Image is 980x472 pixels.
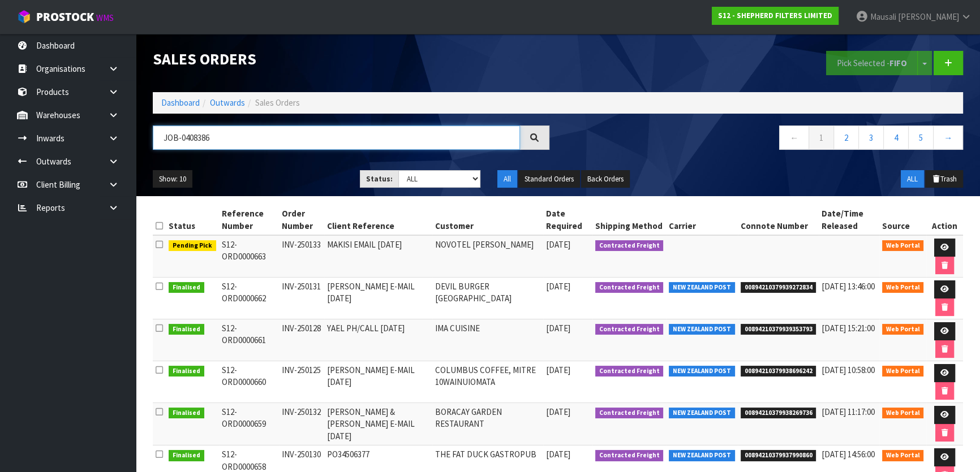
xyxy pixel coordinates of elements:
th: Shipping Method [592,205,667,235]
span: 00894210379938696242 [741,366,816,377]
span: 00894210379937990860 [741,450,816,461]
span: Web Portal [882,408,924,419]
span: [DATE] [546,365,570,375]
button: ALL [901,170,924,188]
span: 00894210379938269736 [741,408,816,419]
span: Contracted Freight [595,240,664,252]
span: Pending Pick [169,240,216,252]
button: Back Orders [581,170,630,188]
span: Contracted Freight [595,282,664,293]
span: NEW ZEALAND POST [669,282,735,293]
span: Contracted Freight [595,450,664,461]
button: Pick Selected -FIFO [826,51,918,75]
span: [DATE] 15:21:00 [822,323,875,334]
th: Status [166,205,219,235]
a: ← [779,125,809,150]
span: 00894210379939272834 [741,282,816,293]
strong: S12 - SHEPHERD FILTERS LIMITED [718,11,832,20]
td: INV-250131 [279,278,324,319]
th: Connote Number [738,205,819,235]
span: Contracted Freight [595,366,664,377]
span: Contracted Freight [595,408,664,419]
th: Order Number [279,205,324,235]
td: YAEL PH/CALL [DATE] [324,319,432,361]
span: [DATE] [546,449,570,460]
span: Web Portal [882,366,924,377]
button: Standard Orders [518,170,580,188]
input: Search sales orders [153,125,520,150]
a: Outwards [210,97,245,108]
th: Source [879,205,927,235]
span: NEW ZEALAND POST [669,408,735,419]
span: [DATE] 10:58:00 [822,365,875,375]
td: S12-ORD0000659 [219,403,279,445]
span: [DATE] [546,281,570,292]
a: → [933,125,963,150]
span: 00894210379939353793 [741,324,816,335]
td: [PERSON_NAME] E-MAIL [DATE] [324,278,432,319]
span: ProStock [36,10,94,24]
nav: Page navigation [566,125,963,153]
span: Finalised [169,282,204,293]
span: Mausali [870,11,896,22]
td: S12-ORD0000660 [219,361,279,403]
td: DEVIL BURGER [GEOGRAPHIC_DATA] [432,278,543,319]
span: Finalised [169,324,204,335]
span: Web Portal [882,240,924,252]
th: Action [926,205,963,235]
h1: Sales Orders [153,51,549,68]
span: NEW ZEALAND POST [669,324,735,335]
span: [DATE] 13:46:00 [822,281,875,292]
td: INV-250132 [279,403,324,445]
a: Dashboard [161,97,200,108]
td: INV-250125 [279,361,324,403]
span: Finalised [169,408,204,419]
th: Carrier [666,205,738,235]
td: S12-ORD0000662 [219,278,279,319]
a: S12 - SHEPHERD FILTERS LIMITED [712,7,839,25]
th: Reference Number [219,205,279,235]
span: [DATE] 14:56:00 [822,449,875,460]
span: [DATE] 11:17:00 [822,406,875,417]
span: Sales Orders [255,97,300,108]
span: NEW ZEALAND POST [669,366,735,377]
td: S12-ORD0000663 [219,235,279,278]
th: Customer [432,205,543,235]
td: INV-250133 [279,235,324,278]
span: Contracted Freight [595,324,664,335]
small: WMS [96,12,114,23]
button: Trash [925,170,963,188]
span: [DATE] [546,239,570,250]
span: Web Portal [882,450,924,461]
span: [PERSON_NAME] [898,11,959,22]
span: Web Portal [882,324,924,335]
strong: Status: [366,174,393,184]
td: IMA CUISINE [432,319,543,361]
th: Date Required [543,205,592,235]
img: cube-alt.png [17,10,31,24]
button: All [497,170,517,188]
span: Finalised [169,366,204,377]
a: 2 [833,125,859,150]
th: Date/Time Released [819,205,879,235]
td: [PERSON_NAME] E-MAIL [DATE] [324,361,432,403]
span: Web Portal [882,282,924,293]
th: Client Reference [324,205,432,235]
a: 3 [858,125,884,150]
td: NOVOTEL [PERSON_NAME] [432,235,543,278]
a: 1 [809,125,834,150]
span: [DATE] [546,406,570,417]
td: COLUMBUS COFFEE, MITRE 10WAINUIOMATA [432,361,543,403]
td: [PERSON_NAME] & [PERSON_NAME] E-MAIL [DATE] [324,403,432,445]
td: MAKISI EMAIL [DATE] [324,235,432,278]
span: [DATE] [546,323,570,334]
a: 5 [908,125,934,150]
td: BORACAY GARDEN RESTAURANT [432,403,543,445]
span: NEW ZEALAND POST [669,450,735,461]
td: S12-ORD0000661 [219,319,279,361]
span: Finalised [169,450,204,461]
td: INV-250128 [279,319,324,361]
a: 4 [883,125,909,150]
button: Show: 10 [153,170,192,188]
strong: FIFO [889,58,907,68]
